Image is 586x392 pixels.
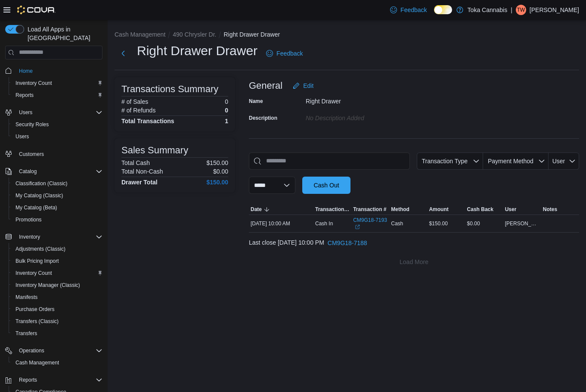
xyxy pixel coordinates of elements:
[9,255,106,267] button: Bulk Pricing Import
[249,81,282,91] h3: General
[17,6,56,14] img: Cova
[12,190,67,201] a: My Catalog (Classic)
[16,216,42,223] span: Promotions
[9,291,106,303] button: Manifests
[16,375,102,385] span: Reports
[2,148,106,160] button: Customers
[303,81,313,90] span: Edit
[315,220,333,227] p: Cash In
[9,279,106,291] button: Inventory Manager (Classic)
[505,220,539,227] span: [PERSON_NAME]
[115,31,165,38] button: Cash Management
[427,204,465,215] button: Amount
[16,258,59,264] span: Bulk Pricing Import
[9,357,106,369] button: Cash Management
[12,358,102,368] span: Cash Management
[12,280,102,290] span: Inventory Manager (Classic)
[19,68,33,75] span: Home
[12,292,41,302] a: Manifests
[16,232,43,242] button: Inventory
[24,25,102,42] span: Load All Apps in [GEOGRAPHIC_DATA]
[328,239,367,247] span: CM9G18-7188
[16,294,37,301] span: Manifests
[12,280,84,290] a: Inventory Manager (Classic)
[9,190,106,202] button: My Catalog (Classic)
[543,206,557,213] span: Notes
[121,179,158,186] h4: Drawer Total
[400,6,427,14] span: Feedback
[353,217,388,230] a: CM9G18-7193External link
[429,206,448,213] span: Amount
[400,258,428,266] span: Load More
[12,358,62,368] a: Cash Management
[315,206,350,213] span: Transaction Type
[12,304,58,314] a: Purchase Orders
[12,178,102,189] span: Classification (Classic)
[249,152,410,170] input: This is a search bar. As you type, the results lower in the page will automatically filter.
[552,158,565,165] span: User
[12,119,102,130] span: Security Roles
[225,118,228,124] h4: 1
[16,306,55,313] span: Purchase Orders
[249,115,277,121] label: Description
[12,190,102,201] span: My Catalog (Classic)
[12,78,102,88] span: Inventory Count
[2,345,106,357] button: Operations
[9,267,106,279] button: Inventory Count
[530,5,579,15] p: [PERSON_NAME]
[465,204,503,215] button: Cash Back
[121,159,150,166] h6: Total Cash
[12,215,45,225] a: Promotions
[16,375,40,385] button: Reports
[505,206,517,213] span: User
[391,206,409,213] span: Method
[12,215,102,225] span: Promotions
[302,177,350,194] button: Cash Out
[2,165,106,177] button: Catalog
[16,180,68,187] span: Classification (Classic)
[251,206,262,213] span: Date
[313,181,339,190] span: Cash Out
[137,42,257,59] h1: Right Drawer Drawer
[351,204,389,215] button: Transaction #
[225,107,228,114] p: 0
[429,220,447,227] span: $150.00
[115,30,579,40] nav: An example of EuiBreadcrumbs
[16,246,65,252] span: Adjustments (Classic)
[12,178,71,189] a: Classification (Classic)
[16,318,59,325] span: Transfers (Classic)
[503,204,541,215] button: User
[12,256,102,266] span: Bulk Pricing Import
[121,145,188,156] h3: Sales Summary
[2,65,106,77] button: Home
[324,234,371,252] button: CM9G18-7188
[16,149,102,159] span: Customers
[313,204,351,215] button: Transaction Type
[225,98,228,105] p: 0
[9,202,106,214] button: My Catalog (Beta)
[2,231,106,243] button: Inventory
[353,206,386,213] span: Transaction #
[16,107,36,118] button: Users
[12,78,56,88] a: Inventory Count
[249,234,579,252] div: Last close [DATE] 10:00 PM
[276,49,303,58] span: Feedback
[16,232,102,242] span: Inventory
[387,1,430,19] a: Feedback
[12,328,40,339] a: Transfers
[12,119,52,130] a: Security Roles
[12,131,102,142] span: Users
[19,151,44,158] span: Customers
[355,224,360,230] svg: External link
[206,159,228,166] p: $150.00
[16,92,34,99] span: Reports
[12,202,61,213] a: My Catalog (Beta)
[121,98,148,105] h6: # of Sales
[9,214,106,226] button: Promotions
[417,152,483,170] button: Transaction Type
[541,204,579,215] button: Notes
[19,109,32,116] span: Users
[12,268,102,278] span: Inventory Count
[19,376,37,383] span: Reports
